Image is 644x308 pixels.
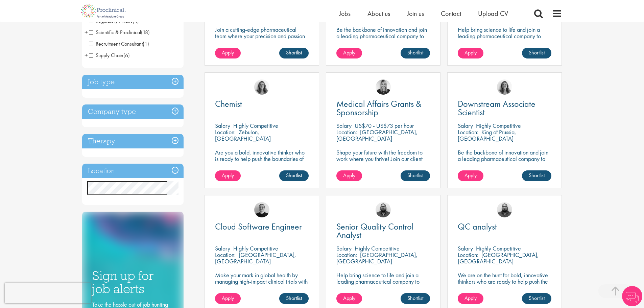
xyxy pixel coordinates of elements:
[407,9,424,18] a: Join us
[458,48,483,58] a: Apply
[343,172,355,179] span: Apply
[215,251,236,259] span: Location:
[215,221,302,232] span: Cloud Software Engineer
[89,40,149,47] span: Recruitment Consultant
[215,293,241,304] a: Apply
[215,149,309,175] p: Are you a bold, innovative thinker who is ready to help push the boundaries of science and make a...
[497,202,512,217] img: Ashley Bennett
[376,79,391,95] img: Janelle Jones
[376,202,391,217] img: Ashley Bennett
[458,98,535,118] span: Downstream Associate Scientist
[336,221,413,241] span: Senior Quality Control Analyst
[89,52,123,59] span: Supply Chain
[279,48,309,58] a: Shortlist
[401,293,430,304] a: Shortlist
[215,170,241,181] a: Apply
[5,283,91,303] iframe: reCAPTCHA
[233,244,278,252] p: Highly Competitive
[222,49,234,56] span: Apply
[441,9,461,18] a: Contact
[85,50,88,60] span: +
[215,272,309,291] p: Make your mark in global health by managing high-impact clinical trials with a leading CRO.
[458,272,551,298] p: We are on the hunt for bold, innovative thinkers who are ready to help push the boundaries of sci...
[458,221,497,232] span: QC analyst
[82,134,184,148] div: Therapy
[233,122,278,129] p: Highly Competitive
[343,49,355,56] span: Apply
[458,128,516,142] p: King of Prussia, [GEOGRAPHIC_DATA]
[141,29,150,36] span: (18)
[89,40,143,47] span: Recruitment Consultant
[336,48,362,58] a: Apply
[355,122,414,129] p: US$70 - US$73 per hour
[336,251,418,265] p: [GEOGRAPHIC_DATA], [GEOGRAPHIC_DATA]
[82,75,184,89] h3: Job type
[336,170,362,181] a: Apply
[336,26,430,52] p: Be the backbone of innovation and join a leading pharmaceutical company to help keep life-changin...
[478,9,508,18] span: Upload CV
[215,98,242,110] span: Chemist
[458,251,539,265] p: [GEOGRAPHIC_DATA], [GEOGRAPHIC_DATA]
[458,26,551,58] p: Help bring science to life and join a leading pharmaceutical company to play a key role in delive...
[336,244,352,252] span: Salary
[476,122,521,129] p: Highly Competitive
[254,79,269,95] a: Jackie Cerchio
[82,104,184,119] h3: Company type
[497,79,512,95] img: Jackie Cerchio
[279,293,309,304] a: Shortlist
[355,244,400,252] p: Highly Competitive
[458,128,478,136] span: Location:
[222,172,234,179] span: Apply
[222,294,234,302] span: Apply
[336,128,357,136] span: Location:
[339,9,351,18] a: Jobs
[343,294,355,302] span: Apply
[215,48,241,58] a: Apply
[522,48,551,58] a: Shortlist
[92,269,173,295] h3: Sign up for job alerts
[401,170,430,181] a: Shortlist
[458,244,473,252] span: Salary
[458,100,551,117] a: Downstream Associate Scientist
[336,128,418,142] p: [GEOGRAPHIC_DATA], [GEOGRAPHIC_DATA]
[143,40,149,47] span: (1)
[336,100,430,117] a: Medical Affairs Grants & Sponsorship
[464,172,477,179] span: Apply
[215,26,309,52] p: Join a cutting-edge pharmaceutical team where your precision and passion for quality will help sh...
[279,170,309,181] a: Shortlist
[458,149,551,175] p: Be the backbone of innovation and join a leading pharmaceutical company to help keep life-changin...
[464,49,477,56] span: Apply
[336,149,430,175] p: Shape your future with the freedom to work where you thrive! Join our client with this fully remo...
[215,244,230,252] span: Salary
[622,286,642,306] img: Chatbot
[89,29,141,36] span: Scientific & Preclinical
[522,170,551,181] a: Shortlist
[336,122,352,129] span: Salary
[336,272,430,304] p: Help bring science to life and join a leading pharmaceutical company to play a key role in delive...
[215,251,296,265] p: [GEOGRAPHIC_DATA], [GEOGRAPHIC_DATA]
[215,122,230,129] span: Salary
[215,222,309,231] a: Cloud Software Engineer
[464,294,477,302] span: Apply
[254,202,269,217] img: Emma Pretorious
[336,293,362,304] a: Apply
[458,122,473,129] span: Salary
[458,293,483,304] a: Apply
[85,27,88,37] span: +
[336,251,357,259] span: Location:
[522,293,551,304] a: Shortlist
[89,29,150,36] span: Scientific & Preclinical
[123,52,130,59] span: (6)
[401,48,430,58] a: Shortlist
[367,9,390,18] a: About us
